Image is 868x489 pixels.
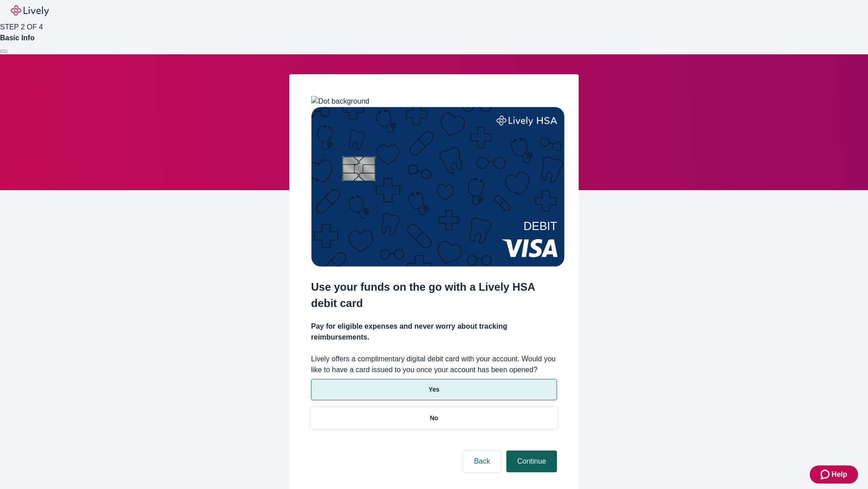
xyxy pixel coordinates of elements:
[506,451,557,472] button: Continue
[311,279,557,312] h2: Use your funds on the go with a Lively HSA debit card
[831,469,847,480] span: Help
[429,385,439,394] p: Yes
[311,407,557,429] button: No
[821,469,831,480] svg: Zendesk support icon
[11,5,49,16] img: Lively
[311,96,369,107] img: Dot background
[311,321,557,343] h4: Pay for eligible expenses and never worry about tracking reimbursements.
[463,451,501,472] button: Back
[311,107,565,267] img: Debit card
[311,354,557,375] label: Lively offers a complimentary digital debit card with your account. Would you like to have a card...
[810,465,858,484] button: Zendesk support iconHelp
[311,379,557,400] button: Yes
[430,413,439,423] p: No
